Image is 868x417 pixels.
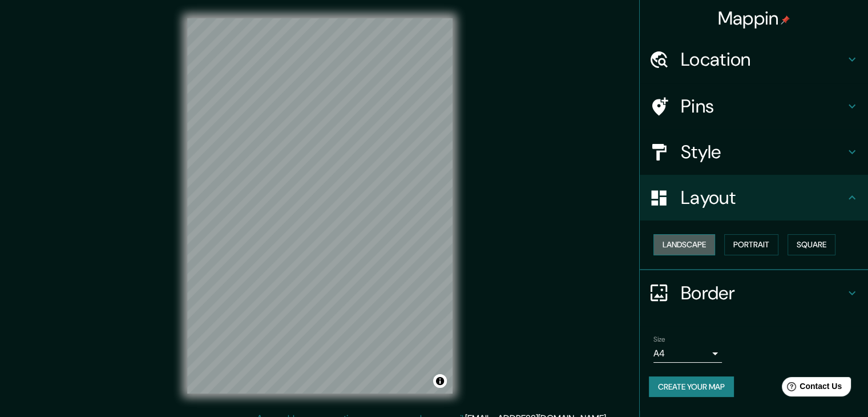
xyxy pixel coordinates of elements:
div: Layout [640,175,868,220]
div: Style [640,129,868,175]
button: Portrait [724,234,778,255]
canvas: Map [187,18,453,394]
div: Border [640,270,868,316]
img: pin-icon.png [781,15,790,25]
div: Location [640,37,868,82]
label: Size [653,334,665,344]
h4: Border [681,282,845,304]
button: Create your map [649,376,734,398]
h4: Style [681,141,845,163]
h4: Layout [681,186,845,209]
iframe: Help widget launcher [766,372,855,404]
button: Toggle attribution [433,374,447,388]
div: Pins [640,83,868,129]
h4: Mappin [718,7,790,30]
button: Square [788,234,835,255]
h4: Location [681,48,845,71]
button: Landscape [653,234,715,255]
h4: Pins [681,95,845,118]
div: A4 [653,344,722,363]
